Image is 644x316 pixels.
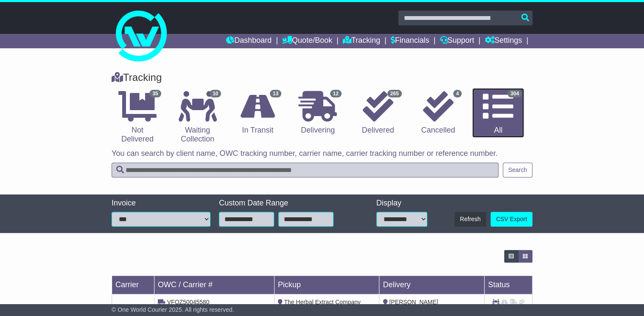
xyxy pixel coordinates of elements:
[112,88,163,147] a: 35 Not Delivered
[490,212,532,227] a: CSV Export
[154,276,274,294] td: OWC / Carrier #
[507,90,522,97] span: 304
[112,149,532,158] p: You can search by client name, OWC tracking number, carrier name, carrier tracking number or refe...
[412,88,464,138] a: 4 Cancelled
[270,90,281,97] span: 13
[484,34,522,48] a: Settings
[112,306,234,313] span: © One World Courier 2025. All rights reserved.
[503,163,532,177] button: Search
[167,299,210,305] span: VFQZ50045580
[379,276,484,294] td: Delivery
[219,199,353,208] div: Custom Date Range
[226,34,272,48] a: Dashboard
[274,276,379,294] td: Pickup
[112,276,154,294] td: Carrier
[472,88,524,138] a: 304 All
[172,88,224,147] a: 10 Waiting Collection
[454,212,486,227] button: Refresh
[112,199,210,208] div: Invoice
[343,34,380,48] a: Tracking
[453,90,462,97] span: 4
[292,88,344,138] a: 12 Delivering
[352,88,404,138] a: 265 Delivered
[210,90,221,97] span: 10
[389,299,438,305] span: [PERSON_NAME]
[440,34,474,48] a: Support
[330,90,342,97] span: 12
[232,88,283,138] a: 13 In Transit
[149,90,161,97] span: 35
[107,72,537,84] div: Tracking
[387,90,402,97] span: 265
[391,34,429,48] a: Financials
[282,34,332,48] a: Quote/Book
[376,199,428,208] div: Display
[484,276,532,294] td: Status
[284,299,361,305] span: The Herbal Extract Company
